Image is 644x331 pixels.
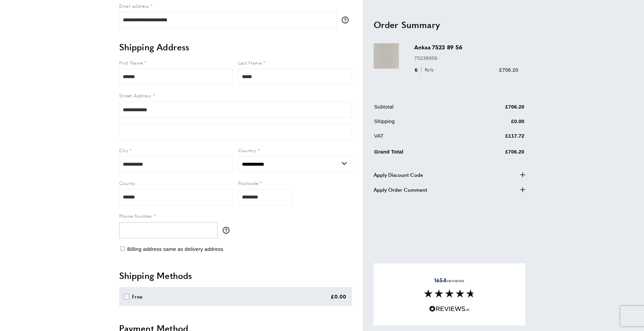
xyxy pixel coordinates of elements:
[374,146,465,161] td: Grand Total
[414,54,518,62] p: 75238956
[424,289,475,298] img: Reviews section
[374,185,427,193] span: Apply Order Comment
[238,59,262,66] span: Last Name
[120,246,125,251] input: Billing address same as delivery address
[499,67,518,72] span: £706.20
[465,146,525,161] td: £706.20
[223,227,233,234] button: More information
[374,102,465,116] td: Subtotal
[429,306,470,312] img: Reviews.io 5 stars
[119,59,143,66] span: First Name
[119,92,152,99] span: Street Address
[238,180,259,186] span: Postcode
[374,43,399,69] img: Ankaa 7523 89 56
[374,132,465,145] td: VAT
[127,246,223,252] span: Billing address same as delivery address
[421,67,436,73] span: Rolls
[465,132,525,145] td: £117.72
[374,170,423,179] span: Apply Discount Code
[119,212,153,219] span: Phone Number
[132,292,142,301] div: Free
[374,18,525,30] h2: Order Summary
[119,147,128,153] span: City
[414,66,436,74] div: 6
[414,43,518,51] h3: Ankaa 7523 89 56
[119,2,149,9] span: Email address
[331,292,347,301] div: £0.00
[238,147,257,153] span: Country
[119,269,352,282] h2: Shipping Methods
[465,117,525,130] td: £0.00
[119,180,135,186] span: County
[434,277,464,284] span: reviews
[119,41,352,53] h2: Shipping Address
[465,102,525,116] td: £706.20
[434,276,446,284] strong: 1654
[342,17,352,23] button: More information
[374,117,465,130] td: Shipping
